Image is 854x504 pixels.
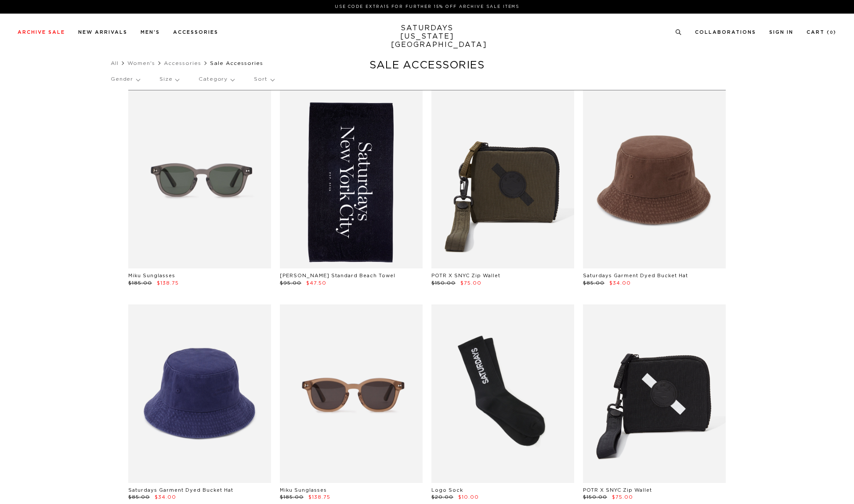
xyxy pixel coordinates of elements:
span: $138.75 [157,281,179,286]
span: $47.50 [306,281,326,286]
a: [PERSON_NAME] Standard Beach Towel [280,273,395,278]
span: $34.00 [155,495,176,500]
span: $34.00 [609,281,631,286]
p: Use Code EXTRA15 for Further 15% Off Archive Sale Items [21,4,833,10]
span: $185.00 [280,495,304,500]
small: 0 [830,31,833,35]
a: Accessories [164,61,201,66]
a: Men's [141,30,160,35]
span: $20.00 [431,495,453,500]
span: $150.00 [431,281,456,286]
p: Gender [111,69,140,89]
span: $95.00 [280,281,301,286]
span: $10.00 [458,495,479,500]
a: Collaborations [695,30,756,35]
span: $138.75 [308,495,330,500]
span: $85.00 [128,495,150,500]
a: POTR X SNYC Zip Wallet [431,273,500,278]
span: $150.00 [583,495,607,500]
a: Archive Sale [18,30,65,35]
a: Cart (0) [807,30,836,35]
a: Sign In [769,30,793,35]
a: New Arrivals [78,30,127,35]
span: Sale Accessories [210,61,263,66]
span: $75.00 [612,495,633,500]
a: Saturdays Garment Dyed Bucket Hat [583,273,688,278]
a: Accessories [173,30,218,35]
a: SATURDAYS[US_STATE][GEOGRAPHIC_DATA] [391,24,463,49]
p: Category [199,69,234,89]
a: Miku Sunglasses [128,273,175,278]
p: Size [159,69,179,89]
span: $185.00 [128,281,152,286]
a: Saturdays Garment Dyed Bucket Hat [128,488,233,493]
a: POTR X SNYC Zip Wallet [583,488,652,493]
a: Miku Sunglasses [280,488,327,493]
a: All [111,61,119,66]
span: $75.00 [460,281,481,286]
span: $85.00 [583,281,604,286]
a: Women's [127,61,155,66]
p: Sort [254,69,274,89]
a: Logo Sock [431,488,463,493]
